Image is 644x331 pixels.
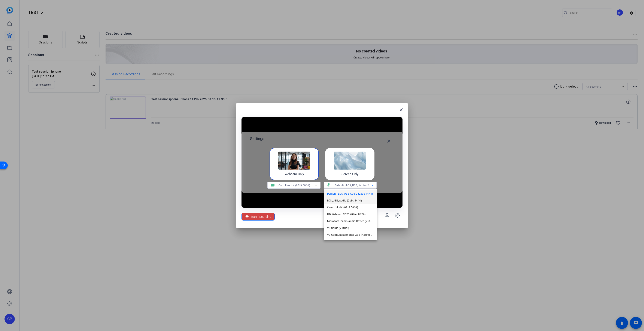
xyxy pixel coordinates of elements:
span: Default - LCS_USB_Audio (2e3c:4444) [327,191,373,196]
span: VB Cable/headphones Agg (Aggregate) [327,232,373,237]
span: Microsoft Teams Audio Device (Virtual) [327,219,373,224]
span: VB-Cable (Virtual) [327,225,349,231]
span: LCS_USB_Audio (2e3c:4444) [327,198,362,203]
span: Cam Link 4K (0fd9:0066) [327,205,358,210]
span: HD Webcam C525 (046d:0826) [327,212,366,217]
